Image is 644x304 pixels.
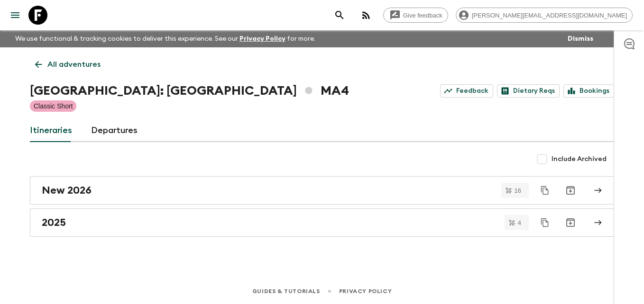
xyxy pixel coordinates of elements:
h2: New 2026 [42,184,92,197]
a: 2025 [30,208,614,237]
p: We use functional & tracking cookies to deliver this experience. See our for more. [11,30,319,47]
a: Itineraries [30,119,72,142]
span: Give feedback [398,12,448,19]
button: search adventures [330,6,349,25]
button: Duplicate [536,214,553,231]
p: Classic Short [34,101,73,111]
h2: 2025 [42,216,66,229]
span: [PERSON_NAME][EMAIL_ADDRESS][DOMAIN_NAME] [467,12,632,19]
div: [PERSON_NAME][EMAIL_ADDRESS][DOMAIN_NAME] [456,8,633,23]
a: New 2026 [30,176,614,205]
button: Duplicate [536,182,553,199]
button: Dismiss [565,32,596,45]
button: menu [6,6,25,25]
a: Feedback [440,84,493,98]
span: Include Archived [552,154,607,164]
a: Privacy Policy [339,286,392,296]
a: Bookings [563,84,614,98]
a: Departures [91,119,138,142]
span: 16 [509,188,527,194]
a: Give feedback [383,8,448,23]
span: 4 [512,220,527,226]
a: Dietary Reqs [497,84,560,98]
p: All adventures [47,59,101,70]
button: Archive [561,181,580,200]
a: All adventures [30,55,106,74]
button: Archive [561,213,580,232]
h1: [GEOGRAPHIC_DATA]: [GEOGRAPHIC_DATA] MA4 [30,81,349,100]
a: Privacy Policy [239,36,285,42]
a: Guides & Tutorials [252,286,320,296]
